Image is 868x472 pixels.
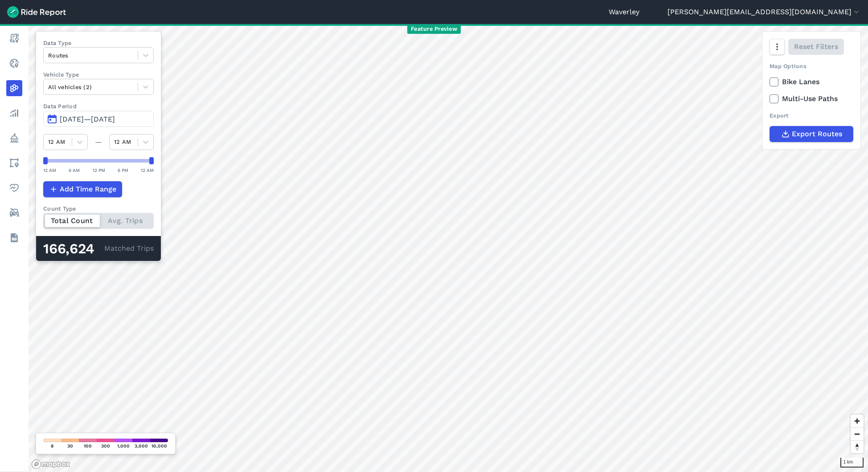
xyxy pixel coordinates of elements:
[794,41,838,52] span: Reset Filters
[6,130,22,146] a: Policy
[770,62,853,70] div: Map Options
[770,77,853,87] label: Bike Lanes
[69,166,80,174] div: 6 AM
[6,55,22,71] a: Realtime
[667,7,861,17] button: [PERSON_NAME][EMAIL_ADDRESS][DOMAIN_NAME]
[36,236,161,261] div: Matched Trips
[6,80,22,96] a: Heatmaps
[770,126,853,142] button: Export Routes
[792,129,842,139] span: Export Routes
[43,39,154,47] label: Data Type
[6,230,22,246] a: Datasets
[31,459,70,469] a: Mapbox logo
[6,105,22,121] a: Analyze
[6,155,22,171] a: Areas
[6,180,22,196] a: Health
[60,184,116,195] span: Add Time Range
[609,7,639,17] a: Waverley
[788,39,844,55] button: Reset Filters
[43,102,154,110] label: Data Period
[43,243,104,255] div: 166,624
[43,70,154,79] label: Vehicle Type
[851,415,864,427] button: Zoom in
[6,30,22,46] a: Report
[851,440,864,453] button: Reset bearing to north
[770,94,853,104] label: Multi-Use Paths
[407,24,461,34] span: Feature Preview
[43,204,154,213] div: Count Type
[43,111,154,127] button: [DATE]—[DATE]
[93,166,105,174] div: 12 PM
[29,24,868,472] canvas: Map
[118,166,128,174] div: 6 PM
[88,137,109,147] div: —
[840,458,864,468] div: 1 km
[60,115,115,123] span: [DATE]—[DATE]
[770,111,853,120] div: Export
[43,181,122,197] button: Add Time Range
[6,205,22,221] a: ModeShift
[851,427,864,440] button: Zoom out
[7,6,66,18] img: Ride Report
[43,166,56,174] div: 12 AM
[141,166,154,174] div: 12 AM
